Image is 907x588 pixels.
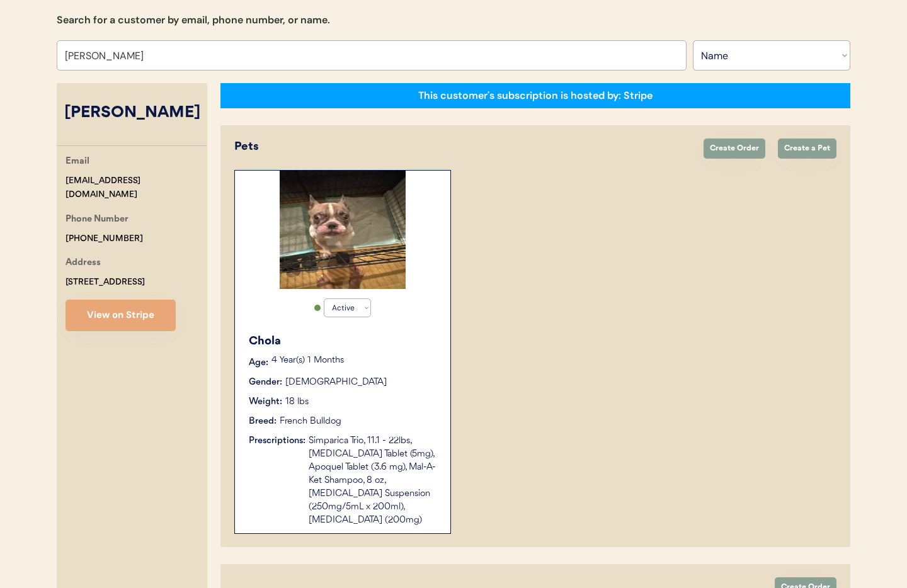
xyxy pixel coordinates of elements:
input: Search by name [57,40,687,71]
p: 4 Year(s) 1 Months [271,356,438,365]
div: Phone Number [66,212,128,228]
button: Create Order [704,139,765,159]
div: Breed: [249,415,277,428]
div: [STREET_ADDRESS] [66,275,145,290]
div: Simparica Trio, 11.1 - 22lbs, [MEDICAL_DATA] Tablet (5mg), Apoquel Tablet (3.6 mg), Mal-A-Ket Sha... [309,434,438,527]
div: Age: [249,356,268,370]
div: This customer's subscription is hosted by: Stripe [418,89,653,103]
div: [PHONE_NUMBER] [66,232,143,246]
div: Pets [234,139,691,155]
div: Prescriptions: [249,434,305,448]
div: Search for a customer by email, phone number, or name. [57,13,330,28]
img: image.jpg [280,171,406,289]
div: French Bulldog [280,415,341,428]
div: Weight: [249,395,282,409]
div: Gender: [249,376,282,389]
div: Chola [249,333,438,350]
div: [PERSON_NAME] [57,101,207,125]
button: Create a Pet [778,139,836,159]
button: View on Stripe [66,300,176,331]
div: [DEMOGRAPHIC_DATA] [285,376,387,389]
div: [EMAIL_ADDRESS][DOMAIN_NAME] [66,174,207,203]
div: Email [66,154,89,170]
div: Address [66,256,101,271]
div: 18 lbs [285,395,309,409]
